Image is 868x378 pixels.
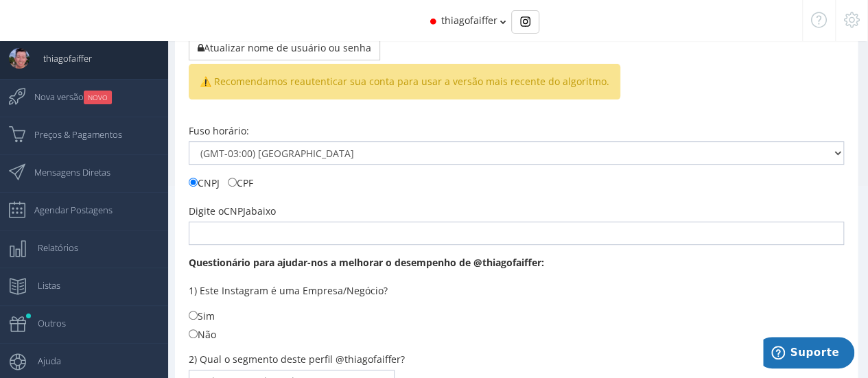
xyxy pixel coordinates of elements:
span: CNPJ [224,204,246,217]
iframe: Abre um widget para que você possa encontrar mais informações [763,337,854,371]
img: Instagram_simple_icon.svg [520,16,530,27]
button: Atualizar nome de usuário ou senha [189,36,380,60]
span: ⚠️ Recomendamos reautenticar sua conta para usar a versão mais recente do algoritmo. [189,64,620,99]
label: Digite o abaixo [189,204,276,218]
label: Sim [189,308,215,323]
span: thiagofaiffer [30,41,92,75]
span: Agendar Postagens [21,193,113,227]
label: CNPJ [189,175,220,190]
span: Ajuda [24,344,61,378]
span: Preços & Pagamentos [21,117,122,152]
span: Listas [24,268,60,303]
div: Basic example [511,10,539,34]
span: Nova versão [21,80,112,114]
input: CPF [228,178,237,187]
img: User Image [9,48,30,69]
input: CNPJ [189,178,198,187]
span: Relatórios [24,231,78,265]
span: Outros [24,306,66,340]
input: Sim [189,311,198,320]
label: 2) Qual o segmento deste perfil @thiagofaiffer? [189,353,405,366]
b: Questionário para ajudar-nos a melhorar o desempenho de @thiagofaiffer: [189,256,544,269]
span: Mensagens Diretas [21,155,110,189]
label: Fuso horário: [189,124,249,138]
span: thiagofaiffer [441,14,497,27]
label: CPF [228,175,253,190]
small: NOVO [84,91,112,104]
label: Não [189,327,216,342]
label: 1) Este Instagram é uma Empresa/Negócio? [189,284,388,298]
input: Não [189,329,198,338]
